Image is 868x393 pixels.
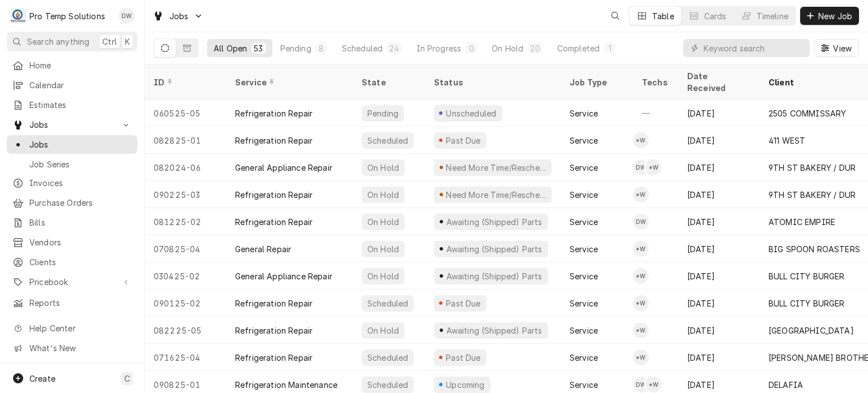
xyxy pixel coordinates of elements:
a: Home [7,56,137,75]
div: All Open [214,42,247,54]
div: 070825-04 [145,235,226,262]
a: Go to Help Center [7,319,137,338]
div: *Kevin Williams's Avatar [633,295,649,311]
div: DW [633,214,649,230]
div: Refrigeration Repair [235,352,313,364]
div: BIG SPOON ROASTERS [769,243,860,255]
a: Calendar [7,76,137,94]
span: What's New [29,342,131,354]
div: 9TH ST BAKERY / DUR [769,162,856,174]
div: General Repair [235,243,291,255]
div: On Hold [366,270,400,282]
span: Clients [29,256,132,268]
a: Go to What's New [7,339,137,357]
div: Service [570,297,598,309]
div: 53 [254,42,263,54]
div: DELAFIA [769,379,803,391]
div: 2505 COMMISSARY [769,107,846,119]
div: General Appliance Repair [235,270,332,282]
div: 082225-05 [145,317,226,344]
div: On Hold [366,216,400,228]
div: [DATE] [678,181,759,208]
div: *Kevin Williams's Avatar [633,241,649,257]
div: 060525-05 [145,100,226,127]
div: Dakota Williams's Avatar [633,377,649,392]
span: K [125,36,130,47]
div: Service [570,325,598,336]
span: C [124,373,130,385]
span: Jobs [29,119,115,131]
span: View [831,42,854,54]
div: Job Type [570,76,624,88]
div: 071625-04 [145,344,226,371]
div: 090225-03 [145,181,226,208]
div: Refrigeration Repair [235,297,313,309]
a: Go to Pricebook [7,273,137,291]
button: Open search [606,7,624,25]
div: Service [570,162,598,174]
span: Reports [29,297,132,309]
button: New Job [800,7,859,25]
span: Help Center [29,322,131,334]
div: Past Due [445,297,483,309]
div: DW [119,8,134,24]
div: 081225-02 [145,208,226,235]
div: Refrigeration Repair [235,189,313,201]
div: Scheduled [366,352,409,364]
div: [DATE] [678,290,759,317]
div: On Hold [366,325,400,336]
div: ATOMIC EMPIRE [769,216,835,228]
div: 24 [389,42,399,54]
span: Purchase Orders [29,197,132,209]
div: *Kevin Williams's Avatar [645,159,661,175]
span: Job Series [29,158,132,170]
div: BULL CITY BURGER [769,270,845,282]
a: Invoices [7,174,137,192]
div: State [362,76,416,88]
div: Scheduled [366,135,409,146]
div: [DATE] [678,235,759,262]
span: New Job [816,10,854,22]
div: [DATE] [678,208,759,235]
div: 411 WEST [769,135,805,146]
div: DW [633,377,649,392]
span: Search anything [27,36,89,47]
div: Cards [704,10,727,22]
div: 9TH ST BAKERY / DUR [769,189,856,201]
a: Bills [7,213,137,232]
div: P [10,8,26,24]
div: On Hold [366,189,400,201]
div: Completed [557,42,600,54]
a: Go to Jobs [7,115,137,134]
span: Vendors [29,236,132,248]
div: Service [570,216,598,228]
span: Jobs [170,10,189,22]
a: Vendors [7,233,137,252]
div: [DATE] [678,262,759,290]
div: ID [154,76,215,88]
div: Awaiting (Shipped) Parts [445,243,543,255]
div: Techs [642,76,669,88]
div: Service [570,379,598,391]
div: — [633,100,678,127]
span: Create [29,374,55,383]
span: Pricebook [29,276,115,288]
div: Service [235,76,341,88]
div: Refrigeration Repair [235,325,313,336]
div: Scheduled [342,42,383,54]
div: Service [570,189,598,201]
div: Awaiting (Shipped) Parts [445,216,543,228]
div: *Kevin Williams's Avatar [633,187,649,202]
div: Dakota Williams's Avatar [633,159,649,175]
div: Status [434,76,549,88]
div: Timeline [757,10,788,22]
span: Calendar [29,79,132,91]
div: 0 [468,42,475,54]
div: Dana Williams's Avatar [119,8,134,24]
div: 1 [606,42,613,54]
div: *Kevin Williams's Avatar [633,268,649,284]
a: Job Series [7,155,137,174]
div: Unscheduled [445,107,498,119]
div: Need More Time/Reschedule [445,189,547,201]
a: Clients [7,253,137,271]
